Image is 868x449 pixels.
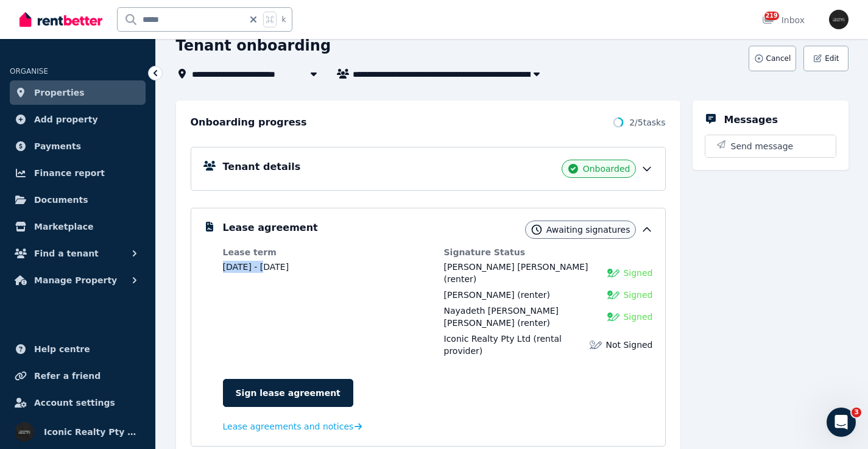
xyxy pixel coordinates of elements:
img: Signed Lease [607,267,619,279]
h2: Onboarding progress [191,115,307,130]
span: Awaiting signatures [546,224,630,236]
span: Edit [825,54,839,63]
span: Properties [34,85,85,100]
div: (renter) [444,305,601,329]
div: Inbox [762,14,805,26]
span: Marketplace [34,219,93,234]
a: Account settings [10,391,146,415]
h5: Messages [724,113,778,127]
dd: [DATE] - [DATE] [223,261,432,273]
span: Nayadeth [PERSON_NAME] [PERSON_NAME] [444,306,559,328]
span: Help centre [34,342,90,356]
span: Send message [731,140,794,152]
button: Edit [803,46,848,71]
a: Help centre [10,337,146,361]
span: Iconic Realty Pty Ltd [444,334,531,344]
span: Lease agreements and notices [223,420,354,433]
img: Signed Lease [607,311,619,323]
span: Finance report [34,166,105,180]
span: Account settings [34,395,115,410]
span: Iconic Realty Pty Ltd [44,425,141,439]
img: Signed Lease [607,289,619,301]
a: Documents [10,188,146,212]
dt: Signature Status [444,246,653,258]
span: Onboarded [583,163,630,175]
button: Find a tenant [10,241,146,266]
span: Manage Property [34,273,117,288]
span: 2 / 5 tasks [629,116,665,129]
span: Refer a friend [34,369,101,383]
dt: Lease term [223,246,432,258]
h5: Lease agreement [223,221,318,235]
img: RentBetter [19,10,102,29]
span: k [281,15,286,24]
button: Send message [705,135,836,157]
img: Iconic Realty Pty Ltd [829,10,849,29]
span: Signed [623,311,652,323]
span: Find a tenant [34,246,99,261]
div: (renter) [444,261,601,285]
a: Payments [10,134,146,158]
a: Finance report [10,161,146,185]
div: (rental provider) [444,333,583,357]
span: 3 [852,408,861,417]
span: ORGANISE [10,67,48,76]
a: Marketplace [10,214,146,239]
iframe: Intercom live chat [827,408,856,437]
img: Iconic Realty Pty Ltd [15,422,34,442]
span: Not Signed [605,339,652,351]
button: Cancel [749,46,797,71]
span: Signed [623,289,652,301]
span: [PERSON_NAME] [PERSON_NAME] [444,262,588,272]
span: Signed [623,267,652,279]
button: Manage Property [10,268,146,292]
img: Lease not signed [590,339,602,351]
a: Properties [10,80,146,105]
span: [PERSON_NAME] [444,290,515,300]
span: Add property [34,112,98,127]
span: 219 [764,12,779,20]
span: Payments [34,139,81,154]
a: Refer a friend [10,364,146,388]
a: Sign lease agreement [223,379,353,407]
span: Cancel [766,54,791,63]
a: Lease agreements and notices [223,420,362,433]
a: Add property [10,107,146,132]
h1: Tenant onboarding [176,36,331,55]
h5: Tenant details [223,160,301,174]
div: (renter) [444,289,550,301]
span: Documents [34,193,88,207]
